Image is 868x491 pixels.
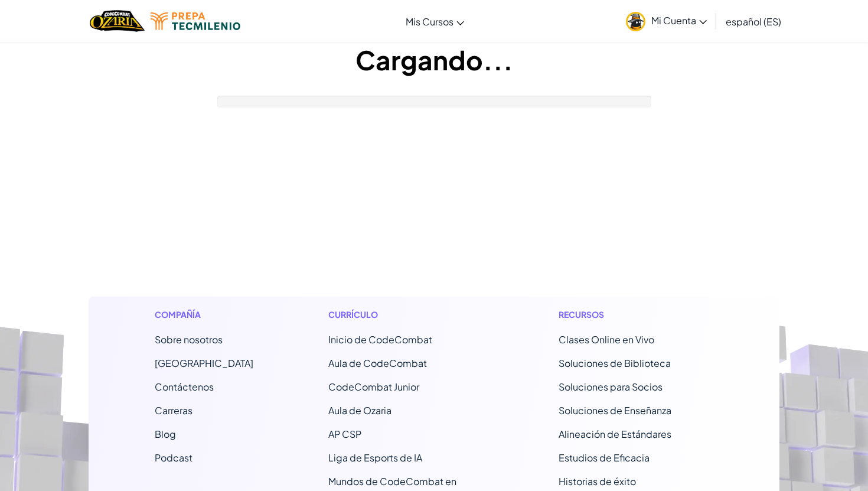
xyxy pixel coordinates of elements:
[626,12,645,31] img: avatar
[151,12,240,30] img: Tecmilenio logo
[328,428,361,440] a: AP CSP
[328,381,419,393] a: CodeCombat Junior
[559,381,663,393] a: Soluciones para Socios
[559,308,714,321] h1: Recursos
[90,9,145,33] img: Home
[726,15,781,28] span: español (ES)
[328,404,391,417] a: Aula de Ozaria
[559,428,671,440] a: Alineación de Estándares
[155,308,253,321] h1: Compañía
[328,333,432,346] span: Inicio de CodeCombat
[155,404,192,417] a: Carreras
[155,451,192,464] a: Podcast
[328,357,427,369] a: Aula de CodeCombat
[155,381,214,393] span: Contáctenos
[559,475,636,487] a: Historias de éxito
[155,357,253,369] a: [GEOGRAPHIC_DATA]
[406,15,453,28] span: Mis Cursos
[400,5,470,37] a: Mis Cursos
[155,333,223,346] a: Sobre nosotros
[559,451,650,464] a: Estudios de Eficacia
[651,14,707,27] span: Mi Cuenta
[559,333,654,346] a: Clases Online en Vivo
[328,308,484,321] h1: Currículo
[559,357,671,369] a: Soluciones de Biblioteca
[90,9,145,33] a: Ozaria by CodeCombat logo
[620,2,713,40] a: Mi Cuenta
[720,5,787,37] a: español (ES)
[559,404,671,417] a: Soluciones de Enseñanza
[328,451,422,464] a: Liga de Esports de IA
[155,428,176,440] a: Blog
